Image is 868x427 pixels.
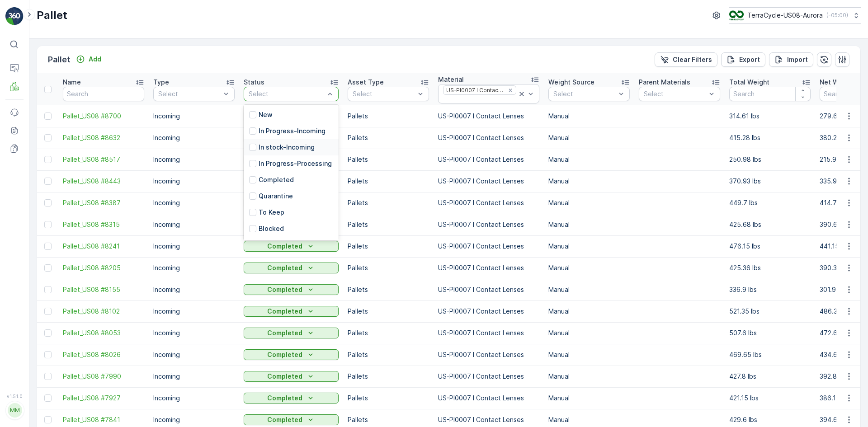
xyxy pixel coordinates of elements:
[548,78,594,87] p: Weight Source
[153,372,235,381] p: Incoming
[63,198,144,207] a: Pallet_US08 #8387
[267,242,302,251] p: Completed
[267,350,302,359] p: Completed
[44,286,52,293] div: Toggle Row Selected
[259,175,294,184] p: Completed
[548,112,630,121] p: Manual
[747,11,823,20] p: TerraCycle-US08-Aurora
[548,133,630,142] p: Manual
[438,372,539,381] p: US-PI0007 I Contact Lenses
[729,155,811,164] p: 250.98 lbs
[721,52,765,67] button: Export
[44,199,52,206] div: Toggle Row Selected
[63,242,144,251] span: Pallet_US08 #8241
[8,208,48,216] span: Asset Type :
[153,285,235,294] p: Incoming
[739,55,760,64] p: Export
[63,285,144,294] a: Pallet_US08 #8155
[438,198,539,207] p: US-PI0007 I Contact Lenses
[244,284,339,295] button: Completed
[63,328,144,338] a: Pallet_US08 #8053
[44,178,52,185] div: Toggle Row Selected
[548,415,630,424] p: Manual
[51,193,58,201] span: 50
[729,112,811,121] p: 314.61 lbs
[48,53,71,66] p: Pallet
[348,155,429,164] p: Pallets
[259,224,284,233] p: Blocked
[348,394,429,403] p: Pallets
[548,285,630,294] p: Manual
[348,112,429,121] p: Pallets
[244,328,339,338] button: Completed
[63,394,144,403] span: Pallet_US08 #7927
[44,329,52,337] div: Toggle Row Selected
[348,285,429,294] p: Pallets
[63,177,144,186] a: Pallet_US08 #8443
[38,223,170,230] span: US-PI0246 I S Flex Films 2005 2006 2007
[438,155,539,164] p: US-PI0007 I Contact Lenses
[826,12,848,19] p: ( -05:00 )
[348,328,429,338] p: Pallets
[8,148,30,156] span: Name :
[153,307,235,316] p: Incoming
[8,223,38,230] span: Material :
[63,263,144,272] span: Pallet_US08 #8205
[438,177,539,186] p: US-PI0007 I Contact Lenses
[244,306,339,317] button: Completed
[44,243,52,250] div: Toggle Row Selected
[63,112,144,121] span: Pallet_US08 #8700
[158,89,221,99] p: Select
[63,350,144,359] a: Pallet_US08 #8026
[37,8,67,23] p: Pallet
[729,220,811,229] p: 425.68 lbs
[44,134,52,141] div: Toggle Row Selected
[44,156,52,163] div: Toggle Row Selected
[348,198,429,207] p: Pallets
[63,155,144,164] a: Pallet_US08 #8517
[438,350,539,359] p: US-PI0007 I Contact Lenses
[63,220,144,229] a: Pallet_US08 #8315
[153,328,235,338] p: Incoming
[63,307,144,316] span: Pallet_US08 #8102
[729,263,811,272] p: 425.36 lbs
[259,110,273,119] p: New
[438,415,539,424] p: US-PI0007 I Contact Lenses
[63,78,81,87] p: Name
[729,307,811,316] p: 521.35 lbs
[443,86,505,94] div: US-PI0007 I Contact Lenses
[548,372,630,381] p: Manual
[44,351,52,358] div: Toggle Row Selected
[259,192,293,201] p: Quarantine
[438,328,539,338] p: US-PI0007 I Contact Lenses
[438,112,539,121] p: US-PI0007 I Contact Lenses
[244,414,339,425] button: Completed
[267,307,302,316] p: Completed
[244,78,264,87] p: Status
[153,112,235,121] p: Incoming
[63,415,144,424] a: Pallet_US08 #7841
[348,177,429,186] p: Pallets
[348,220,429,229] p: Pallets
[63,133,144,142] a: Pallet_US08 #8632
[44,221,52,228] div: Toggle Row Selected
[729,415,811,424] p: 429.6 lbs
[244,393,339,404] button: Completed
[438,263,539,272] p: US-PI0007 I Contact Lenses
[729,328,811,338] p: 507.6 lbs
[505,87,515,94] div: Remove US-PI0007 I Contact Lenses
[438,394,539,403] p: US-PI0007 I Contact Lenses
[244,349,339,360] button: Completed
[548,220,630,229] p: Manual
[244,241,339,252] button: Completed
[153,220,235,229] p: Incoming
[769,52,813,67] button: Import
[353,89,415,99] p: Select
[438,220,539,229] p: US-PI0007 I Contact Lenses
[553,89,616,99] p: Select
